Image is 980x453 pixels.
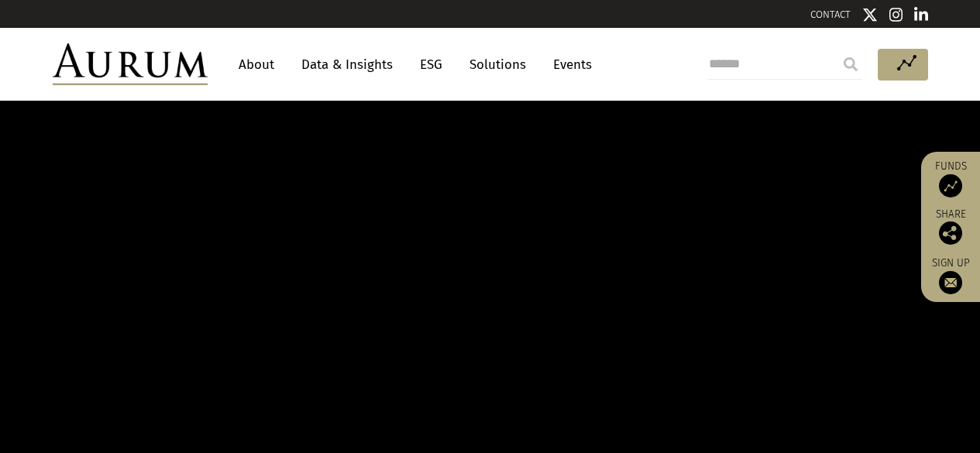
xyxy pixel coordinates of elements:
[294,50,401,79] a: Data & Insights
[231,50,282,79] a: About
[889,7,903,22] img: Instagram icon
[929,209,972,245] div: Share
[939,221,962,245] img: Share this post
[810,9,851,20] a: CONTACT
[939,174,962,197] img: Access Funds
[939,271,962,294] img: Sign up to our newsletter
[545,50,592,79] a: Events
[462,50,534,79] a: Solutions
[862,7,878,22] img: Twitter icon
[412,50,450,79] a: ESG
[914,7,928,22] img: Linkedin icon
[53,43,208,85] img: Aurum
[929,256,972,294] a: Sign up
[835,49,866,80] input: Submit
[929,160,972,197] a: Funds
